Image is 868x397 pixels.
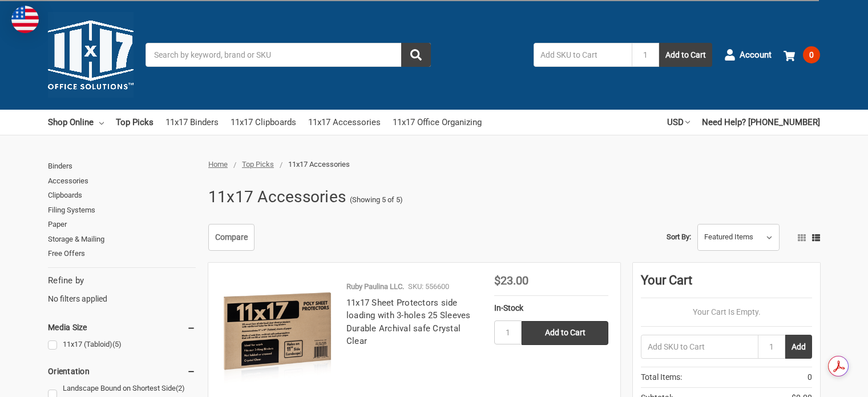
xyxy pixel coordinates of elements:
[48,246,196,261] a: Free Offers
[48,274,196,287] h5: Refine by
[702,110,820,135] a: Need Help? [PHONE_NUMBER]
[116,110,154,135] a: Top Picks
[48,274,196,305] div: No filters applied
[146,43,431,67] input: Search by keyword, brand or SKU
[288,160,350,169] span: 11x17 Accessories
[724,40,772,70] a: Account
[48,188,196,203] a: Clipboards
[48,110,104,135] a: Shop Online
[242,160,274,169] a: Top Picks
[48,320,196,334] h5: Media Size
[803,46,820,63] span: 0
[208,224,255,251] a: Compare
[48,174,196,189] a: Accessories
[494,274,528,287] span: $23.00
[231,110,296,135] a: 11x17 Clipboards
[494,302,608,314] div: In-Stock
[48,337,196,352] a: 11x17 (Tabloid)
[346,298,471,347] a: 11x17 Sheet Protectors side loading with 3-holes 25 Sleeves Durable Archival safe Crystal Clear
[208,182,346,212] h1: 11x17 Accessories
[208,160,228,169] a: Home
[48,232,196,247] a: Storage & Mailing
[667,228,691,246] label: Sort By:
[641,306,812,318] p: Your Cart Is Empty.
[308,110,381,135] a: 11x17 Accessories
[48,364,196,378] h5: Orientation
[176,384,185,392] span: (2)
[534,43,632,67] input: Add SKU to Cart
[641,271,812,298] div: Your Cart
[408,281,449,292] p: SKU: 556600
[350,194,403,206] span: (Showing 5 of 5)
[165,110,219,135] a: 11x17 Binders
[48,203,196,218] a: Filing Systems
[393,110,482,135] a: 11x17 Office Organizing
[48,159,196,174] a: Binders
[522,321,608,345] input: Add to Cart
[346,281,404,292] p: Ruby Paulina LLC.
[667,110,690,135] a: USD
[48,12,134,98] img: 11x17.com
[740,49,772,62] span: Account
[48,217,196,232] a: Paper
[220,275,334,389] img: 11x17 Sheet Protectors side loading with 3-holes 25 Sleeves Durable Archival safe Crystal Clear
[11,6,39,33] img: duty and tax information for United States
[784,40,820,70] a: 0
[112,340,122,348] span: (5)
[659,43,712,67] button: Add to Cart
